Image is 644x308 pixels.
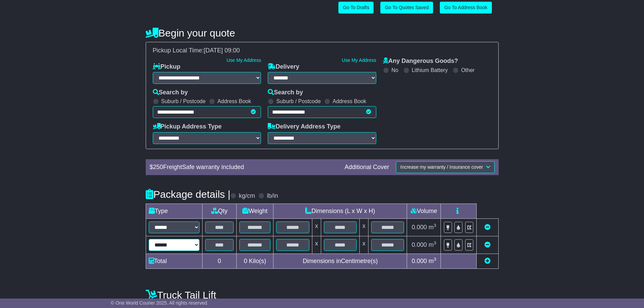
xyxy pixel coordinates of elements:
[153,63,181,71] label: Pickup
[434,257,436,262] sup: 3
[333,98,366,104] label: Address Book
[312,218,321,236] td: x
[268,89,303,96] label: Search by
[153,123,222,131] label: Pickup Address Type
[412,224,427,231] span: 0.000
[146,254,202,268] td: Total
[360,218,368,236] td: x
[153,164,163,170] span: 250
[383,57,458,65] label: Any Dangerous Goods?
[440,2,492,14] a: Go To Address Book
[146,164,341,171] div: $ FreightSafe warranty included
[268,63,299,71] label: Delivery
[429,258,436,264] span: m
[239,192,255,200] label: kg/cm
[226,57,261,63] a: Use My Address
[312,236,321,254] td: x
[273,204,407,218] td: Dimensions (L x W x H)
[412,67,448,73] label: Lithium Battery
[400,164,483,170] span: Increase my warranty / insurance cover
[204,47,240,54] span: [DATE] 09:00
[391,67,398,73] label: No
[149,47,495,54] div: Pickup Local Time:
[146,204,202,218] td: Type
[434,223,436,228] sup: 3
[202,204,237,218] td: Qty
[244,258,247,264] span: 0
[407,204,441,218] td: Volume
[484,258,491,264] a: Add new item
[202,254,237,268] td: 0
[146,289,499,301] h4: Truck Tail Lift
[267,192,278,200] label: lb/in
[237,204,273,218] td: Weight
[153,89,188,96] label: Search by
[412,241,427,248] span: 0.000
[161,98,206,104] label: Suburb / Postcode
[268,123,340,131] label: Delivery Address Type
[461,67,475,73] label: Other
[146,189,231,200] h4: Package details |
[217,98,251,104] label: Address Book
[273,254,407,268] td: Dimensions in Centimetre(s)
[146,27,499,39] h4: Begin your quote
[380,2,433,14] a: Go To Quotes Saved
[111,300,209,306] span: © One World Courier 2025. All rights reserved.
[338,2,374,14] a: Go To Drafts
[429,224,436,231] span: m
[342,57,376,63] a: Use My Address
[484,224,491,231] a: Remove this item
[341,164,392,171] div: Additional Cover
[484,241,491,248] a: Remove this item
[429,241,436,248] span: m
[396,161,494,173] button: Increase my warranty / insurance cover
[360,236,368,254] td: x
[434,240,436,245] sup: 3
[412,258,427,264] span: 0.000
[276,98,321,104] label: Suburb / Postcode
[237,254,273,268] td: Kilo(s)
